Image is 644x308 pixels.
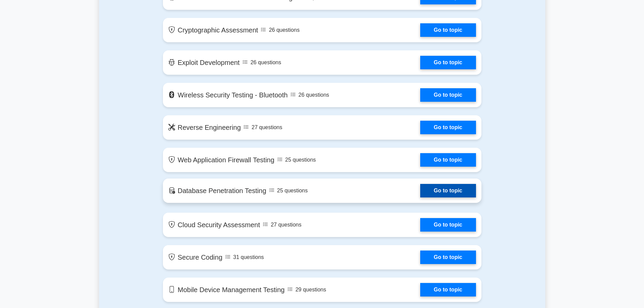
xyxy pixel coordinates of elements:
a: Go to topic [420,184,476,197]
a: Go to topic [420,283,476,297]
a: Go to topic [420,251,476,264]
a: Go to topic [420,56,476,69]
a: Go to topic [420,121,476,134]
a: Go to topic [420,88,476,102]
a: Go to topic [420,23,476,37]
a: Go to topic [420,218,476,232]
a: Go to topic [420,153,476,167]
